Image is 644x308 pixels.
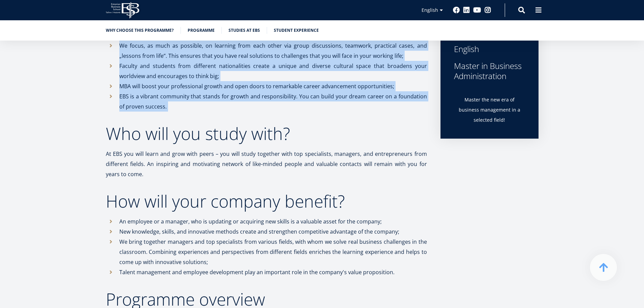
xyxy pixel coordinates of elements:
p: At EBS you will learn and grow with peers – you will study together with top specialists, manager... [106,149,427,179]
li: New knowledge, skills, and innovative methods create and strengthen competitive advantage of the ... [106,227,427,237]
p: Master the new era of business management in a selected field! [454,95,525,125]
a: Instagram [484,7,491,14]
a: Why choose this programme? [106,27,174,34]
h2: Who will you study with? [106,125,427,142]
a: Student experience [274,27,319,34]
span: Two-year MBA [8,103,37,109]
a: Facebook [453,7,460,14]
p: MBA will boost your professional growth and open doors to remarkable career advancement opportuni... [119,81,427,91]
li: We bring together managers and top specialists from various fields, with whom we solve real busin... [106,237,427,267]
a: Programme [188,27,215,34]
a: Youtube [473,7,481,14]
p: EBS is a vibrant community that stands for growth and responsibility. You can build your dream ca... [119,91,427,112]
input: One-year MBA (in Estonian) [2,94,6,99]
div: Master in Business Administration [454,61,525,81]
h2: How will your company benefit? [106,193,427,210]
input: Two-year MBA [2,103,6,108]
a: Linkedin [463,7,470,14]
span: Last Name [161,0,182,6]
a: Studies at EBS [229,27,260,34]
p: Faculty and students from different nationalities create a unique and diverse cultural space that... [119,61,427,81]
span: Technology Innovation MBA [8,112,65,118]
div: English [454,44,525,54]
li: Talent management and employee development play an important role in the company's value proposit... [106,267,427,277]
li: An employee or a manager, who is updating or acquiring new skills is a valuable asset for the com... [106,216,427,227]
input: Technology Innovation MBA [2,112,6,116]
span: One-year MBA (in Estonian) [8,94,63,100]
p: We focus, as much as possible, on learning from each other via group discussions, teamwork, pract... [119,41,427,61]
h2: Programme overview [106,291,427,308]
